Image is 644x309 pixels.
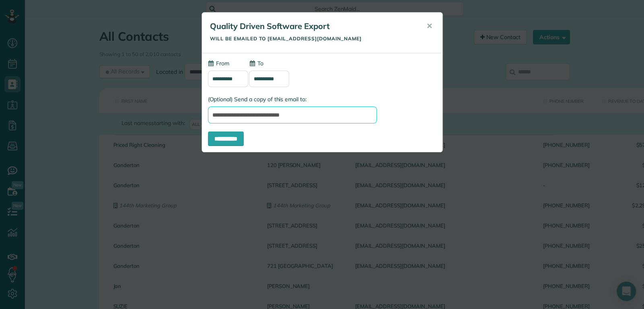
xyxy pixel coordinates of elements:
[208,95,436,103] label: (Optional) Send a copy of this email to:
[210,36,415,41] h5: Will be emailed to [EMAIL_ADDRESS][DOMAIN_NAME]
[426,21,432,31] span: ✕
[210,21,415,32] h5: Quality Driven Software Export
[208,59,229,67] label: From
[249,59,263,67] label: To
